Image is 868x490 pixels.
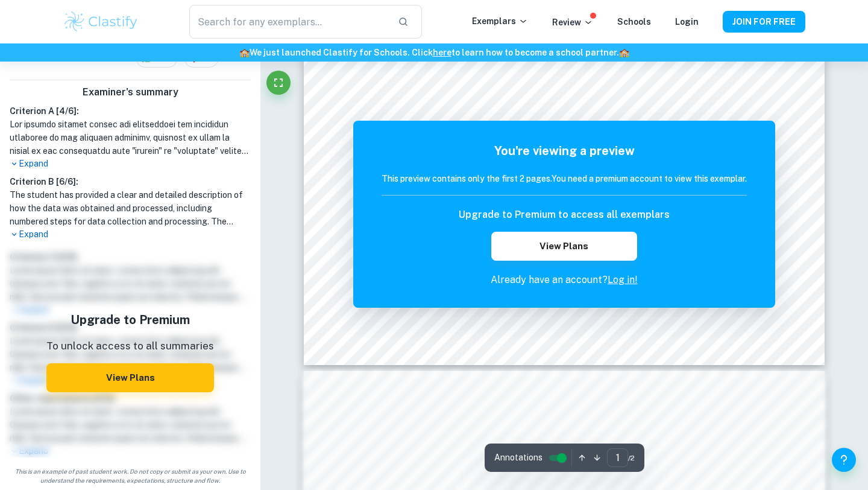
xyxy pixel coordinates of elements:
[63,10,139,34] img: Clastify logo
[619,48,629,57] span: 🏫
[552,16,593,29] p: Review
[46,311,214,329] h5: Upgrade to Premium
[10,118,251,157] h1: Lor ipsumdo sitamet consec adi elitseddoei tem incididun utlaboree do mag aliquaen adminimv, quis...
[382,142,747,160] h5: You're viewing a preview
[266,71,291,95] button: Fullscreen
[2,46,866,59] h6: We just launched Clastify for Schools. Click to learn how to become a school partner.
[46,339,214,354] p: To unlock access to all summaries
[239,48,250,57] span: 🏫
[189,5,388,39] input: Search for any exemplars...
[723,11,805,33] button: JOIN FOR FREE
[10,228,251,241] p: Expand
[832,448,856,472] button: Help and Feedback
[10,175,251,188] h6: Criterion B [ 6 / 6 ]:
[46,363,214,392] button: View Plans
[382,172,747,185] h6: This preview contains only the first 2 pages. You need a premium account to view this exemplar.
[382,273,747,287] p: Already have an account?
[491,232,637,261] button: View Plans
[628,453,635,463] span: / 2
[472,14,528,28] p: Exemplars
[675,17,699,27] a: Login
[5,85,256,100] h6: Examiner's summary
[10,104,251,118] h6: Criterion A [ 4 / 6 ]:
[459,208,670,222] h6: Upgrade to Premium to access all exemplars
[617,17,651,27] a: Schools
[433,48,451,57] a: here
[494,451,542,464] span: Annotations
[10,157,251,170] p: Expand
[5,467,256,485] span: This is an example of past student work. Do not copy or submit as your own. Use to understand the...
[10,188,251,228] h1: The student has provided a clear and detailed description of how the data was obtained and proces...
[608,274,638,285] a: Log in!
